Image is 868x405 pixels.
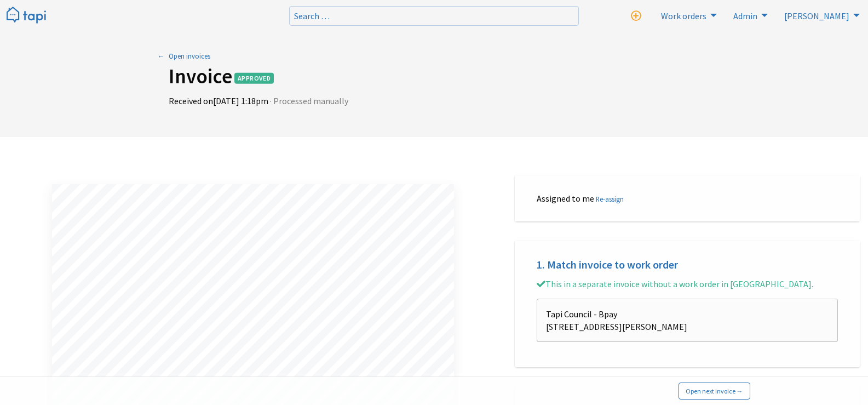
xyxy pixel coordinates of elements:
a: Open invoices [169,51,700,61]
span: [PERSON_NAME] [784,10,849,21]
span: Approved [234,73,274,84]
p: Tapi Council - Bpay [STREET_ADDRESS][PERSON_NAME] [546,308,829,333]
div: Assigned to me [515,175,860,221]
img: Tapi logo [7,7,46,25]
a: Admin [727,7,771,24]
a: [PERSON_NAME] [778,7,863,24]
li: Josh [778,7,863,24]
span: 13/8/2025 at 1:18pm [213,95,268,106]
span: Work orders [661,10,706,21]
a: Open next invoice → [679,383,750,400]
p: This in a separate invoice without a work order in [GEOGRAPHIC_DATA]. [537,278,838,290]
h3: 1. Match invoice to work order [537,257,838,272]
span: Search … [294,10,330,21]
a: Work orders [654,7,720,24]
i: New work order [631,11,641,21]
span: · Processed manually [270,95,348,106]
p: Received on [169,95,700,107]
a: Re-assign [596,195,624,203]
span: Admin [733,10,757,21]
h1: Invoice [169,64,700,89]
